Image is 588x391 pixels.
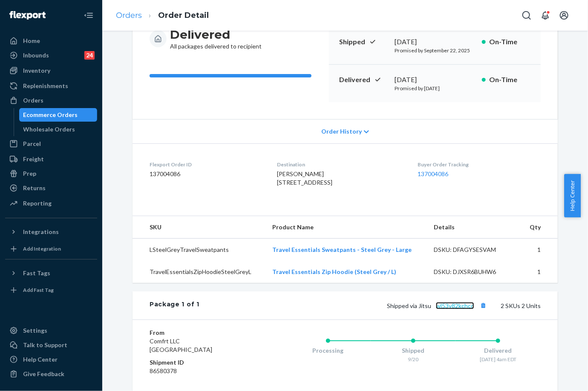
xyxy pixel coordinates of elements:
div: Talk to Support [23,341,67,349]
div: All packages delivered to recipient [170,27,262,51]
img: Flexport logo [9,11,46,20]
p: On-Time [489,75,530,85]
a: Prep [5,167,97,180]
ol: breadcrumbs [109,3,216,28]
div: 9/20 [371,356,456,363]
td: 1 [521,239,558,261]
a: Add Integration [5,242,97,256]
div: Give Feedback [23,370,64,378]
div: Delivered [455,346,541,355]
a: Home [5,34,97,48]
div: Package 1 of 1 [150,300,199,311]
button: Integrations [5,225,97,239]
span: Shipped via Jitsu [387,302,489,309]
div: [DATE] 4am EDT [455,356,541,363]
a: Travel Essentials Sweatpants - Steel Grey - Large [272,246,412,253]
span: Comfrt LLC [GEOGRAPHIC_DATA] [150,337,212,353]
button: Open notifications [537,7,554,24]
dt: Shipment ID [150,358,251,367]
a: Replenishments [5,79,97,93]
a: Ecommerce Orders [19,108,98,122]
div: DSKU: DFAGYSESVAM [434,245,514,254]
div: [DATE] [395,37,475,47]
button: Open account menu [556,7,573,24]
dt: Buyer Order Tracking [418,161,541,168]
div: 2 SKUs 2 Units [199,300,541,311]
a: wl53y82kchcd [436,302,474,309]
button: Open Search Box [518,7,535,24]
td: TravelEssentialsZipHoodieSteelGreyL [133,261,265,283]
div: Inventory [23,66,50,75]
div: DSKU: DJXSR6BUHW6 [434,268,514,276]
p: Delivered [339,75,388,85]
div: Shipped [371,346,456,355]
th: SKU [133,216,265,239]
button: Give Feedback [5,367,97,381]
a: Add Fast Tag [5,283,97,297]
th: Product Name [265,216,427,239]
a: Orders [5,94,97,107]
div: Freight [23,155,44,163]
div: Prep [23,169,36,178]
div: Wholesale Orders [23,125,75,134]
div: Fast Tags [23,269,50,277]
button: Fast Tags [5,266,97,280]
p: Promised by September 22, 2025 [395,47,475,54]
a: Travel Essentials Zip Hoodie (Steel Grey / L) [272,268,396,275]
div: [DATE] [395,75,475,85]
div: Reporting [23,199,52,208]
h3: Delivered [170,27,262,42]
button: Help Center [564,174,581,217]
div: Orders [23,96,43,105]
th: Qty [521,216,558,239]
div: Replenishments [23,82,68,90]
div: Parcel [23,140,41,148]
button: Copy tracking number [478,300,489,311]
dd: 137004086 [150,170,263,178]
span: [PERSON_NAME] [STREET_ADDRESS] [277,170,332,186]
p: Shipped [339,37,388,47]
th: Details [427,216,521,239]
td: LSteelGreyTravelSweatpants [133,239,265,261]
dt: From [150,328,251,337]
dt: Destination [277,161,404,168]
p: Promised by [DATE] [395,85,475,92]
a: Freight [5,152,97,166]
div: Add Fast Tag [23,286,54,294]
a: Reporting [5,197,97,210]
a: Wholesale Orders [19,123,98,136]
a: Talk to Support [5,338,97,352]
p: On-Time [489,37,530,47]
button: Close Navigation [80,7,97,24]
a: Orders [116,11,142,20]
dt: Flexport Order ID [150,161,263,168]
div: Processing [285,346,371,355]
a: Inventory [5,64,97,77]
div: Integrations [23,228,59,236]
a: Inbounds24 [5,49,97,62]
div: Home [23,37,40,45]
a: Order Detail [158,11,209,20]
td: 1 [521,261,558,283]
div: Help Center [23,355,58,364]
div: 24 [84,51,95,60]
div: Settings [23,326,47,335]
a: Help Center [5,353,97,366]
a: Parcel [5,137,97,151]
div: Inbounds [23,51,49,60]
a: Returns [5,181,97,195]
a: Settings [5,324,97,337]
dd: 86580378 [150,367,251,375]
div: Add Integration [23,245,61,252]
div: Ecommerce Orders [23,111,78,119]
a: 137004086 [418,170,449,177]
span: Order History [321,127,362,136]
div: Returns [23,184,46,192]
